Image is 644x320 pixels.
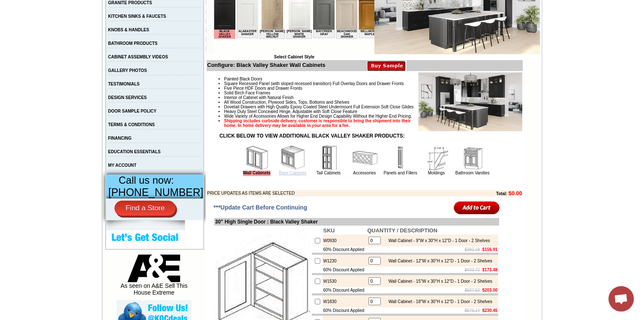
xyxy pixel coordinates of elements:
[322,295,366,307] td: W1830
[465,268,480,272] s: $433.72
[322,267,366,273] td: 60% Discount Applied
[322,307,366,314] td: 60% Discount Applied
[117,254,191,300] div: As seen on A&E Sell This House Extreme
[388,145,413,171] img: Panels and Fillers
[384,259,492,263] div: Wall Cabinet - 12"W x 30"H x 12"D - 1 Door - 2 Shelves
[207,62,325,68] b: Configure: Black Valley Shaker Wall Cabinets
[465,288,480,292] s: $507.52
[460,145,485,171] img: Bathroom Vanities
[322,234,366,246] td: W0930
[207,190,450,196] td: PRICE UPDATES AS ITEMS ARE SELECTED
[322,255,366,267] td: W1230
[482,247,497,252] b: $156.91
[508,190,522,196] b: $0.00
[224,109,357,114] span: Heavy Duty Steel Concealed Hinge, Adjustable with Soft Close Feature
[465,308,480,313] s: $576.14
[274,55,314,59] b: Select Cabinet Style
[353,171,376,175] a: Accessories
[317,171,341,175] a: Tall Cabinets
[108,95,147,100] a: DESIGN SERVICES
[119,174,174,186] span: Call us now:
[224,91,270,95] span: Solid Birch Face Frames
[108,14,166,19] a: KITCHEN SINKS & FAUCETS
[322,246,366,253] td: 60% Discount Applied
[316,145,341,171] img: Tall Cabinets
[219,133,405,139] strong: CLICK BELOW TO VIEW ADDITIONAL BLACK VALLEY SHAKER PRODUCTS:
[108,109,156,113] a: DOOR SAMPLE POLICY
[482,308,497,313] b: $230.45
[424,145,449,171] img: Moldings
[213,204,307,211] span: ***Update Cart Before Continuing
[108,41,158,46] a: BATHROOM PRODUCTS
[224,77,262,81] span: Painted Black Doors
[609,286,634,312] div: Open chat
[384,238,490,243] div: Wall Cabinet - 9"W x 30"H x 12"D - 1 Door - 2 Shelves
[384,279,492,284] div: Wall Cabinet - 15"W x 30"H x 12"D - 1 Door - 2 Shelves
[322,275,366,287] td: W1530
[496,191,507,196] b: Total:
[108,82,139,86] a: TESTIMONIALS
[115,201,176,216] a: Find a Store
[224,95,294,100] span: Interior of Cabinet with Natural Finish
[108,122,155,127] a: TERMS & CONDITIONS
[224,105,414,109] span: Dovetail Drawers with High Quality Epoxy Coated Steel Undermount Full Extension Soft Close Glides
[428,171,445,175] a: Moldings
[280,145,306,171] img: Base Cabinets
[108,68,147,73] a: GALLERY PHOTOS
[244,145,270,171] img: Wall Cabinets
[243,171,270,176] a: Wall Cabinets
[108,0,152,5] a: GRANITE PRODUCTS
[108,136,132,141] a: FINANCING
[352,145,377,171] img: Accessories
[482,288,497,292] b: $203.00
[214,218,499,226] td: 30" High Single Door : Black Valley Shaker
[224,119,411,128] strong: Shipping includes curbside delivery, customer is responsible to bring the shipment into their hom...
[108,55,168,59] a: CABINET ASSEMBLY VIDEOS
[418,72,522,131] img: Product Image
[108,28,149,32] a: KNOBS & HANDLES
[224,100,349,105] span: All Wood Construction, Plywood Sides, Tops, Bottoms and Shelves
[279,171,306,175] a: Base Cabinets
[322,287,366,293] td: 60% Discount Applied
[482,268,497,272] b: $173.48
[465,247,480,252] s: $392.29
[224,81,404,86] span: Square Recessed Panel (with sloped recessed transition) Full Overlay Doors and Drawer Fronts
[456,171,490,175] a: Bathroom Vanities
[108,149,161,154] a: EDUCATION ESSENTIALS
[224,114,412,119] span: Wide Variety of Accessories Allows for Higher End Design Capability Without the Higher End Pricing.
[367,227,437,234] b: QUANTITY / DESCRIPTION
[224,86,302,91] span: Five Piece HDF Doors and Drawer Fronts
[384,171,417,175] a: Panels and Fillers
[108,186,203,198] span: [PHONE_NUMBER]
[145,39,166,47] td: Bellmonte Maple
[454,201,500,215] input: Add to Cart
[108,163,136,168] a: MY ACCOUNT
[323,227,335,234] b: SKU
[384,299,492,304] div: Wall Cabinet - 18"W x 30"H x 12"D - 1 Door - 2 Shelves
